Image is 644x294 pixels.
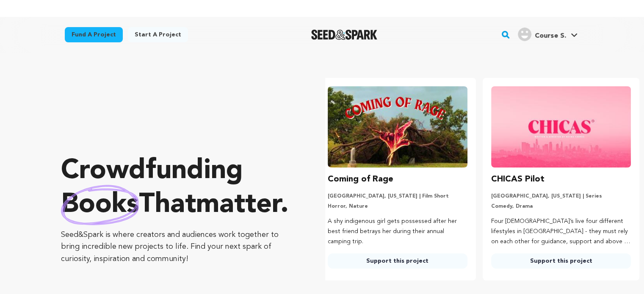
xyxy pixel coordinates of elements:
[328,203,467,210] p: Horror, Nature
[196,192,280,219] span: matter
[535,33,566,39] span: Course S.
[311,30,378,40] img: Seed&Spark Logo Dark Mode
[328,86,467,168] img: Coming of Rage image
[491,173,544,186] h3: CHICAS Pilot
[491,86,631,168] img: CHICAS Pilot image
[491,193,631,200] p: [GEOGRAPHIC_DATA], [US_STATE] | Series
[491,203,631,210] p: Comedy, Drama
[328,173,393,186] h3: Coming of Rage
[518,27,566,41] div: Course S.'s Profile
[328,253,467,269] a: Support this project
[61,185,139,225] img: hand sketched image
[518,27,531,41] img: user.png
[491,217,631,247] p: Four [DEMOGRAPHIC_DATA]’s live four different lifestyles in [GEOGRAPHIC_DATA] - they must rely on...
[128,27,188,42] a: Start a project
[516,26,579,41] a: Course S.'s Profile
[61,229,291,265] p: Seed&Spark is where creators and audiences work together to bring incredible new projects to life...
[65,27,123,42] a: Fund a project
[328,217,467,247] p: A shy indigenous girl gets possessed after her best friend betrays her during their annual campin...
[516,26,579,44] span: Course S.'s Profile
[311,30,378,40] a: Seed&Spark Homepage
[61,154,291,222] p: Crowdfunding that .
[491,253,631,269] a: Support this project
[328,193,467,200] p: [GEOGRAPHIC_DATA], [US_STATE] | Film Short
